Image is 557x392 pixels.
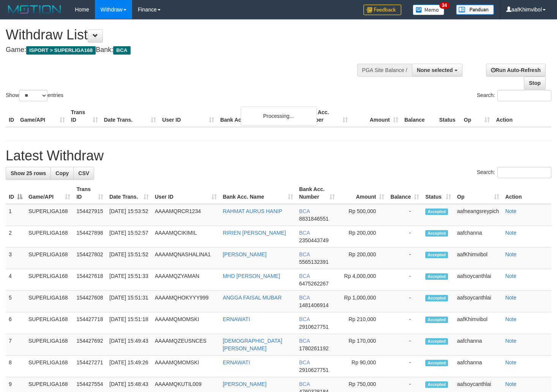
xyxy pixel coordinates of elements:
[6,291,25,312] td: 5
[454,204,502,226] td: aafneangsreypich
[223,230,286,236] a: RIRIEN [PERSON_NAME]
[152,248,220,269] td: AAAAMQNASHALINA1
[6,356,25,377] td: 8
[223,251,267,257] a: [PERSON_NAME]
[505,273,517,279] a: Note
[425,381,448,388] span: Accepted
[412,64,462,77] button: None selected
[223,316,250,322] a: ERNAWATI
[299,230,310,236] span: BCA
[505,251,517,257] a: Note
[6,312,25,334] td: 6
[6,269,25,291] td: 4
[152,182,220,204] th: User ID: activate to sort column ascending
[454,334,502,356] td: aafchanna
[524,77,546,89] a: Stop
[106,226,152,248] td: [DATE] 15:52:57
[425,209,448,215] span: Accepted
[454,269,502,291] td: aafsoycanthlai
[477,167,551,178] label: Search:
[25,291,73,312] td: SUPERLIGA168
[152,334,220,356] td: AAAAMQZEUSNCES
[422,182,454,204] th: Status: activate to sort column ascending
[106,356,152,377] td: [DATE] 15:49:26
[387,204,422,226] td: -
[223,338,282,351] a: [DEMOGRAPHIC_DATA][PERSON_NAME]
[106,291,152,312] td: [DATE] 15:51:31
[78,170,89,176] span: CSV
[68,105,101,127] th: Trans ID
[477,90,551,101] label: Search:
[454,182,502,204] th: Op: activate to sort column ascending
[6,105,17,127] th: ID
[338,182,387,204] th: Amount: activate to sort column ascending
[223,359,250,365] a: ERNAWATI
[497,167,551,178] input: Search:
[6,27,364,42] h1: Withdraw List
[505,230,517,236] a: Note
[223,208,282,214] a: RAHMAT AURUS HANIP
[6,226,25,248] td: 2
[299,208,310,214] span: BCA
[6,248,25,269] td: 3
[425,317,448,323] span: Accepted
[299,316,310,322] span: BCA
[425,230,448,237] span: Accepted
[436,105,461,127] th: Status
[493,105,551,127] th: Action
[425,273,448,280] span: Accepted
[73,248,106,269] td: 154427802
[6,167,51,180] a: Show 25 rows
[502,182,551,204] th: Action
[387,182,422,204] th: Balance: activate to sort column ascending
[338,204,387,226] td: Rp 500,000
[73,356,106,377] td: 154427271
[299,381,310,387] span: BCA
[387,291,422,312] td: -
[425,338,448,345] span: Accepted
[220,182,296,204] th: Bank Acc. Name: activate to sort column ascending
[106,248,152,269] td: [DATE] 15:51:52
[387,269,422,291] td: -
[25,204,73,226] td: SUPERLIGA168
[338,226,387,248] td: Rp 200,000
[152,291,220,312] td: AAAAMQHOKYYY999
[497,90,551,101] input: Search:
[26,46,96,55] span: ISPORT > SUPERLIGA168
[17,105,68,127] th: Game/API
[106,334,152,356] td: [DATE] 15:49:43
[152,312,220,334] td: AAAAMQMOMSKI
[425,252,448,258] span: Accepted
[73,334,106,356] td: 154427692
[106,182,152,204] th: Date Trans.: activate to sort column ascending
[73,269,106,291] td: 154427618
[425,360,448,366] span: Accepted
[55,170,69,176] span: Copy
[299,237,329,243] span: Copy 2350443749 to clipboard
[413,5,445,15] img: Button%20Memo.svg
[351,105,401,127] th: Amount
[6,46,364,54] h4: Game: Bank:
[50,167,74,180] a: Copy
[456,5,494,15] img: panduan.png
[25,269,73,291] td: SUPERLIGA168
[387,356,422,377] td: -
[505,295,517,301] a: Note
[296,182,338,204] th: Bank Acc. Number: activate to sort column ascending
[106,269,152,291] td: [DATE] 15:51:33
[338,248,387,269] td: Rp 200,000
[159,105,217,127] th: User ID
[454,356,502,377] td: aafchanna
[417,67,453,73] span: None selected
[106,312,152,334] td: [DATE] 15:51:18
[223,295,282,301] a: ANGGA FAISAL MUBAR
[338,312,387,334] td: Rp 210,000
[338,291,387,312] td: Rp 1,000,000
[11,170,46,176] span: Show 25 rows
[439,2,450,9] span: 34
[217,105,300,127] th: Bank Acc. Name
[299,216,329,222] span: Copy 8831846551 to clipboard
[299,345,329,351] span: Copy 1780261192 to clipboard
[73,312,106,334] td: 154427718
[299,251,310,257] span: BCA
